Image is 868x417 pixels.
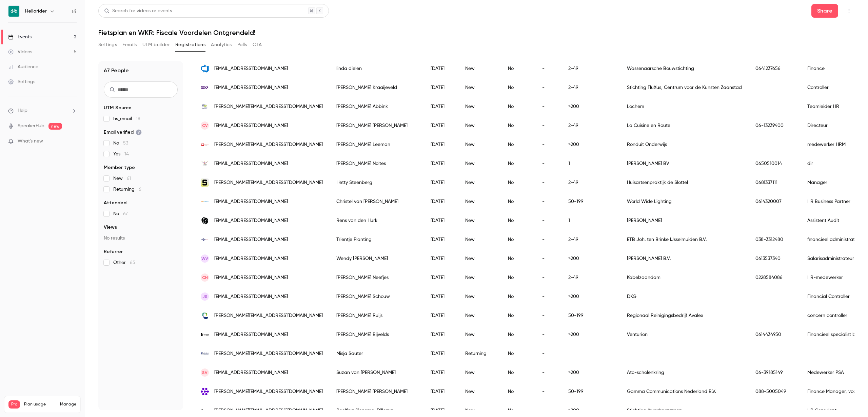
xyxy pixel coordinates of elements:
div: - [535,135,561,154]
div: [DATE] [424,97,458,116]
div: 088-5005049 [749,382,801,401]
div: Returning [458,344,501,363]
div: >200 [561,249,620,268]
div: No [501,154,535,173]
span: [PERSON_NAME][EMAIL_ADDRESS][DOMAIN_NAME] [214,103,323,110]
img: wabs.nl [201,64,209,73]
div: - [535,154,561,173]
div: 0641237656 [749,59,801,78]
span: Views [104,224,117,231]
span: Email verified [104,129,142,136]
span: 14 [124,152,129,156]
div: [PERSON_NAME] Kraaijeveld [330,78,424,97]
div: Audience [8,63,38,70]
div: No [501,325,535,344]
div: New [458,211,501,230]
div: No [501,59,535,78]
div: - [535,78,561,97]
div: [DATE] [424,192,458,211]
div: - [535,192,561,211]
div: New [458,116,501,135]
div: New [458,78,501,97]
span: Attended [104,200,126,206]
button: Share [811,4,838,18]
div: Misja Sauter [330,344,424,363]
span: Returning [113,186,141,193]
div: Christel van [PERSON_NAME] [330,192,424,211]
div: [PERSON_NAME] Ruijs [330,306,424,325]
div: No [501,306,535,325]
div: New [458,97,501,116]
div: No [501,173,535,192]
div: No [501,382,535,401]
div: New [458,192,501,211]
div: Suzan van [PERSON_NAME] [330,363,424,382]
div: - [535,211,561,230]
div: [DATE] [424,382,458,401]
div: DKG [620,287,749,306]
div: Search for videos or events [104,7,172,15]
span: Help [18,107,27,114]
div: Trientje Planting [330,230,424,249]
div: 50-199 [561,192,620,211]
div: [PERSON_NAME] Neefjes [330,268,424,287]
div: - [535,363,561,382]
div: [PERSON_NAME] Bijvelds [330,325,424,344]
div: 2-49 [561,116,620,135]
div: - [535,249,561,268]
div: No [501,230,535,249]
img: bakertilly.nl [201,216,209,225]
div: New [458,306,501,325]
div: [PERSON_NAME] Noltes [330,154,424,173]
button: UTM builder [142,39,170,50]
div: New [458,382,501,401]
img: johtenbrinke.nl [201,235,209,244]
button: Settings [98,39,117,50]
div: New [458,325,501,344]
span: Plan usage [24,402,56,407]
h1: 67 People [104,67,129,75]
h6: Hellorider [25,8,47,15]
img: gammabenelux.com [201,387,209,396]
div: Lochem [620,97,749,116]
div: linda dielen [330,59,424,78]
div: No [501,97,535,116]
span: No [113,210,128,217]
div: Wendy [PERSON_NAME] [330,249,424,268]
span: 53 [123,141,128,146]
div: 0228584086 [749,268,801,287]
div: 1 [561,211,620,230]
span: [PERSON_NAME][EMAIL_ADDRESS][DOMAIN_NAME] [214,388,323,395]
div: [DATE] [424,173,458,192]
span: new [48,123,62,130]
div: New [458,173,501,192]
span: Pro [8,400,20,409]
span: [EMAIL_ADDRESS][DOMAIN_NAME] [214,293,288,300]
span: What's new [18,138,43,145]
span: [PERSON_NAME][EMAIL_ADDRESS][DOMAIN_NAME] [214,312,323,319]
img: slottel.nl [201,178,209,187]
div: 2-49 [561,230,620,249]
div: No [501,192,535,211]
h1: Fietsplan en WKR: Fiscale Voordelen Ontgrendeld! [98,29,854,37]
span: 65 [130,260,135,265]
div: - [535,287,561,306]
img: lochem.nl [201,102,209,111]
div: New [458,230,501,249]
div: - [535,268,561,287]
div: [DATE] [424,211,458,230]
span: [EMAIL_ADDRESS][DOMAIN_NAME] [214,65,288,72]
div: Rens van den Hurk [330,211,424,230]
div: - [535,306,561,325]
div: 2-49 [561,78,620,97]
span: 18 [136,116,140,121]
div: [PERSON_NAME] BV [620,154,749,173]
div: [PERSON_NAME] Abbink [330,97,424,116]
div: - [535,116,561,135]
li: help-dropdown-opener [8,107,77,114]
span: [EMAIL_ADDRESS][DOMAIN_NAME] [214,160,288,167]
div: [PERSON_NAME] [620,211,749,230]
div: [PERSON_NAME] [PERSON_NAME] [330,382,424,401]
div: New [458,287,501,306]
div: [DATE] [424,230,458,249]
